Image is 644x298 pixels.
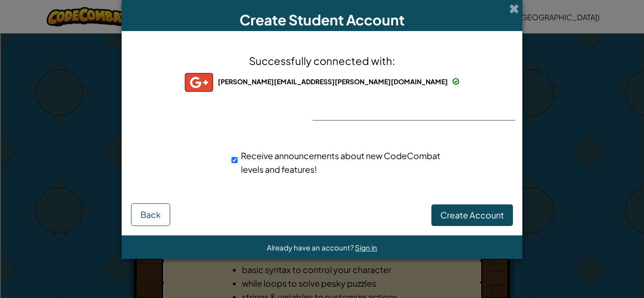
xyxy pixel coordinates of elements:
img: gplus_small.png [185,73,213,92]
span: Receive announcements about new CodeCombat levels and features! [241,150,440,175]
div: Sort New > Old [4,31,640,39]
div: Sort A > Z [4,22,640,31]
span: Back [140,209,161,220]
div: Move To ... [4,39,640,48]
div: Delete [4,48,640,56]
span: Already have an account? [267,243,355,252]
span: Successfully connected with: [249,54,395,67]
input: Search outlines [4,12,87,22]
input: Receive announcements about new CodeCombat levels and features! [231,151,238,169]
button: Back [131,203,170,226]
div: Sign out [4,64,640,73]
span: [PERSON_NAME][EMAIL_ADDRESS][PERSON_NAME][DOMAIN_NAME] [218,77,448,86]
span: Create Account [440,209,504,220]
div: Options [4,56,640,64]
span: Create Student Account [239,11,405,29]
div: Home [4,4,197,12]
a: Sign in [355,243,377,252]
button: Create Account [431,204,513,226]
